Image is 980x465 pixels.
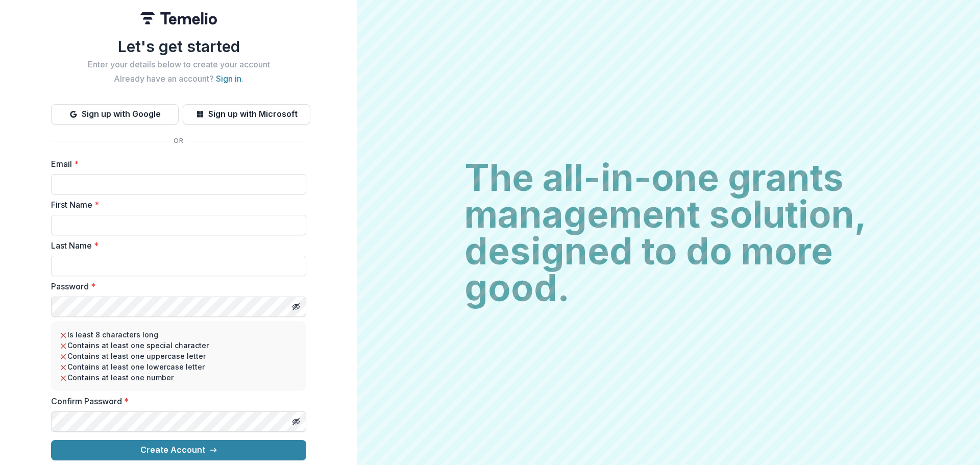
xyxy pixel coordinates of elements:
label: Confirm Password [51,395,300,407]
label: Password [51,280,300,292]
li: Contains at least one uppercase letter [59,351,298,361]
li: Contains at least one special character [59,340,298,351]
h2: Already have an account? . [51,74,306,84]
button: Toggle password visibility [288,413,304,430]
button: Sign up with Microsoft [183,104,310,125]
img: Temelio [140,12,217,25]
button: Sign up with Google [51,104,179,125]
label: Last Name [51,239,300,252]
a: Sign in [216,74,241,84]
label: Email [51,158,300,170]
li: Contains at least one number [59,372,298,383]
li: Contains at least one lowercase letter [59,361,298,372]
label: First Name [51,199,300,211]
button: Create Account [51,440,306,460]
li: Is least 8 characters long [59,329,298,340]
button: Toggle password visibility [288,299,304,315]
h1: Let's get started [51,37,306,56]
h2: Enter your details below to create your account [51,60,306,69]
